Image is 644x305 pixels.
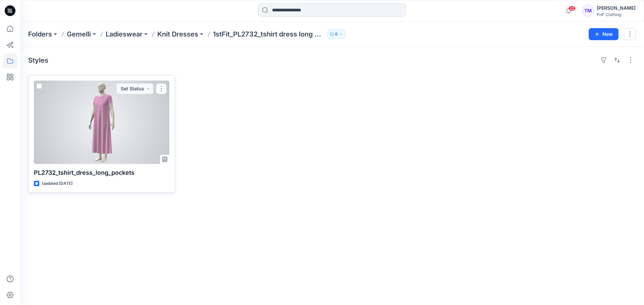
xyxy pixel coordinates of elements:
h4: Styles [28,56,48,64]
button: New [589,28,619,40]
p: 6 [335,30,338,38]
p: 1stFit_PL2732_tshirt dress long pockets_ [DATE] [213,29,324,39]
button: 6 [327,29,346,39]
a: PL2732_tshirt_dress_long_pockets [34,81,169,164]
div: [PERSON_NAME] [597,4,636,12]
a: Knit Dresses [157,29,198,39]
div: PnP Clothing [597,12,636,17]
p: PL2732_tshirt_dress_long_pockets [34,168,169,177]
span: 22 [568,6,576,11]
a: Folders [28,29,52,39]
p: Updated [DATE] [42,180,72,187]
a: Gemelli [67,29,91,39]
div: TM [582,5,594,17]
a: Ladieswear [106,29,143,39]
